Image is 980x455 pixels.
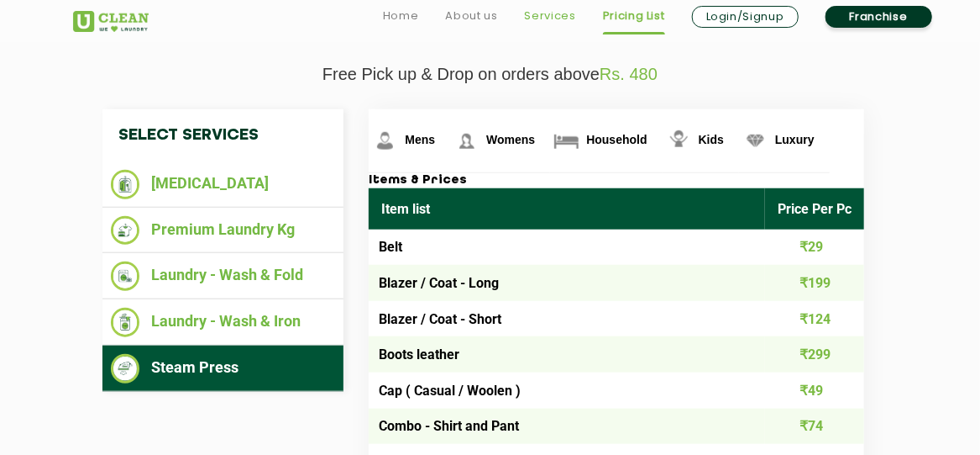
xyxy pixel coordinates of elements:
td: Combo - Shirt and Pant [369,409,765,445]
img: Womens [452,126,481,156]
p: Free Pick up & Drop on orders above [73,65,908,84]
td: Blazer / Coat - Short [369,301,765,337]
span: Rs. 480 [600,65,658,83]
img: Premium Laundry Kg [111,216,140,246]
li: [MEDICAL_DATA] [111,170,336,199]
td: Blazer / Coat - Long [369,265,765,301]
li: Premium Laundry Kg [111,216,336,246]
td: ₹299 [765,336,864,373]
img: Steam Press [111,354,140,384]
img: Laundry - Wash & Fold [111,262,140,291]
td: ₹74 [765,409,864,445]
td: ₹124 [765,301,864,337]
li: Laundry - Wash & Fold [111,262,336,291]
img: Kids [664,126,694,156]
span: Womens [486,133,535,146]
img: UClean Laundry and Dry Cleaning [73,11,149,32]
th: Price Per Pc [765,188,864,230]
td: ₹29 [765,230,864,266]
li: Steam Press [111,354,336,384]
h4: Select Services [102,109,344,161]
img: Household [552,126,581,156]
span: Kids [699,133,724,146]
a: Services [525,6,576,26]
a: Home [383,6,419,26]
a: Franchise [825,6,932,28]
span: Mens [405,133,435,146]
a: Login/Signup [692,6,799,28]
td: ₹49 [765,373,864,409]
a: Pricing List [603,6,665,26]
h3: Items & Prices [369,173,864,188]
td: Belt [369,230,765,266]
td: Boots leather [369,336,765,373]
td: ₹199 [765,265,864,301]
span: Luxury [775,133,815,146]
img: Mens [370,126,400,156]
td: Cap ( Casual / Woolen ) [369,373,765,409]
th: Item list [369,188,765,230]
img: Luxury [741,126,770,156]
li: Laundry - Wash & Iron [111,308,336,337]
img: Dry Cleaning [111,170,140,199]
img: Laundry - Wash & Iron [111,308,140,337]
a: About us [445,6,497,26]
span: Household [586,133,647,146]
